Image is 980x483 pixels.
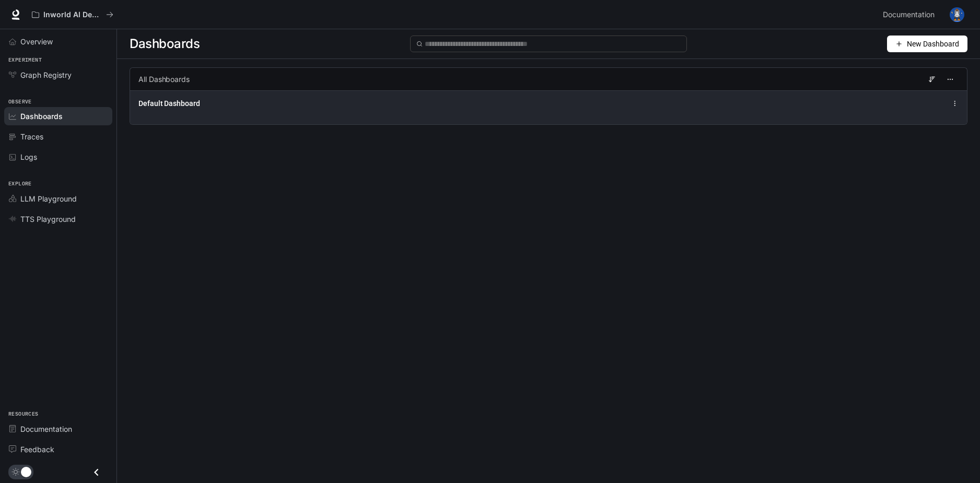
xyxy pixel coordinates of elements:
[883,8,935,21] span: Documentation
[887,36,967,52] button: New Dashboard
[138,74,190,85] span: All Dashboards
[20,193,77,204] span: LLM Playground
[4,210,112,228] a: TTS Playground
[20,214,76,225] span: TTS Playground
[130,33,200,54] span: Dashboards
[20,111,63,122] span: Dashboards
[4,148,112,166] a: Logs
[4,32,112,51] a: Overview
[20,444,54,455] span: Feedback
[947,4,967,25] button: User avatar
[4,127,112,146] a: Traces
[4,190,112,208] a: LLM Playground
[4,66,112,84] a: Graph Registry
[138,98,200,109] a: Default Dashboard
[879,4,942,25] a: Documentation
[4,440,112,458] a: Feedback
[950,7,964,22] img: User avatar
[4,420,112,438] a: Documentation
[20,151,37,162] span: Logs
[21,466,31,477] span: Dark mode toggle
[85,462,108,483] button: Close drawer
[27,4,118,25] button: All workspaces
[20,131,43,142] span: Traces
[907,38,959,50] span: New Dashboard
[20,423,72,434] span: Documentation
[4,107,112,125] a: Dashboards
[43,10,102,19] p: Inworld AI Demos
[20,36,53,47] span: Overview
[20,69,72,80] span: Graph Registry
